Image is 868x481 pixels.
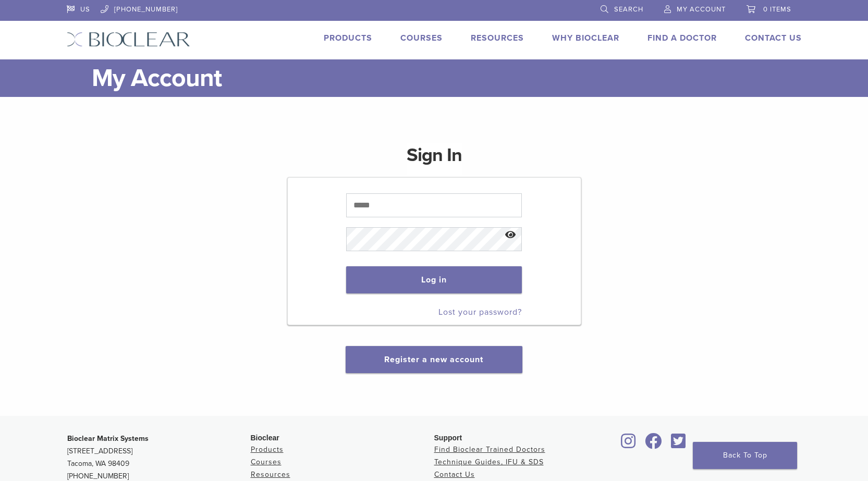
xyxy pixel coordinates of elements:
a: Back To Top [693,442,797,469]
span: My Account [677,5,726,14]
a: Find A Doctor [647,33,717,43]
a: Bioclear [618,439,640,450]
span: Support [434,434,462,442]
a: Courses [400,33,443,43]
span: 0 items [763,5,791,14]
a: Find Bioclear Trained Doctors [434,445,545,454]
span: Bioclear [251,434,279,442]
a: Resources [471,33,524,43]
a: Contact Us [434,470,475,479]
a: Technique Guides, IFU & SDS [434,458,544,466]
img: Bioclear [67,32,190,47]
a: Products [324,33,372,43]
button: Register a new account [346,346,522,373]
a: Resources [251,470,290,479]
button: Show password [499,222,522,249]
a: Lost your password? [438,307,522,317]
a: Contact Us [745,33,802,43]
a: Courses [251,458,282,466]
h1: My Account [92,59,802,97]
a: Why Bioclear [552,33,619,43]
a: Bioclear [668,439,690,450]
button: Log in [346,266,522,293]
a: Register a new account [384,354,483,365]
span: Search [614,5,643,14]
strong: Bioclear Matrix Systems [67,434,149,443]
h1: Sign In [407,143,462,176]
a: Bioclear [642,439,666,450]
a: Products [251,445,284,454]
